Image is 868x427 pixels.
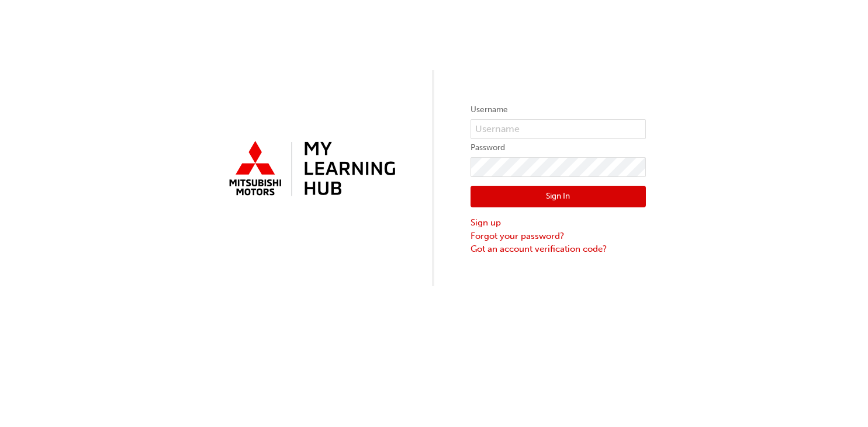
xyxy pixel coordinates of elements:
a: Sign up [471,216,646,230]
button: Sign In [471,186,646,208]
label: Password [471,141,646,155]
input: Username [471,119,646,139]
a: Got an account verification code? [471,242,646,256]
img: mmal [223,136,398,203]
a: Forgot your password? [471,230,646,243]
label: Username [471,103,646,117]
